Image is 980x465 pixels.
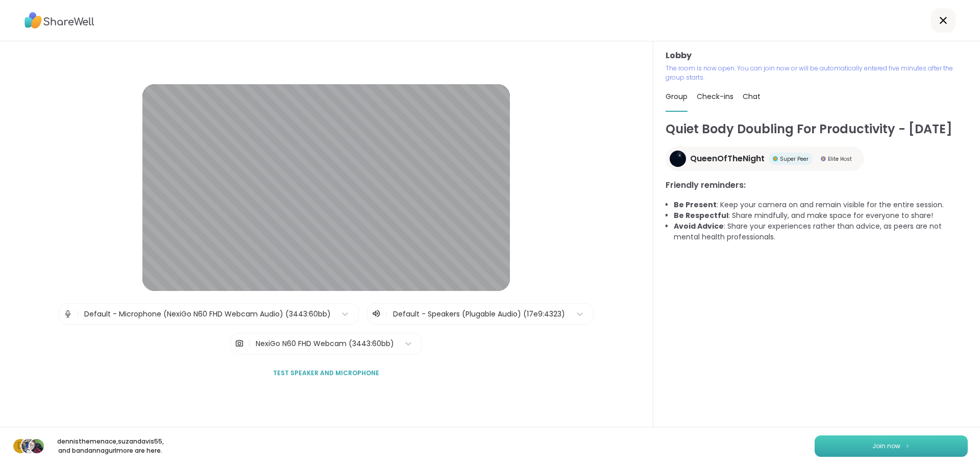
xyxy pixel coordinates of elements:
p: The room is now open. You can join now or will be automatically entered five minutes after the gr... [666,64,968,82]
span: Super Peer [780,155,808,163]
span: | [248,333,251,354]
h3: Lobby [666,50,968,62]
span: | [77,304,79,324]
a: QueenOfTheNightQueenOfTheNightSuper PeerSuper PeerElite HostElite Host [666,146,864,171]
h3: Friendly reminders: [666,179,968,191]
p: dennisthemenace , suzandavis55 , and bandannagurl more are here. [53,437,167,455]
span: | [385,308,388,320]
b: Avoid Advice [674,221,724,231]
span: d [17,439,23,453]
img: Elite Host [821,156,826,161]
li: : Share your experiences rather than advice, as peers are not mental health professionals. [674,221,968,242]
img: suzandavis55 [21,439,36,453]
img: bandannagurl [30,439,44,453]
img: Super Peer [773,156,778,161]
span: Chat [743,91,761,102]
img: Camera [235,333,244,354]
li: : Keep your camera on and remain visible for the entire session. [674,200,968,210]
h1: Quiet Body Doubling For Productivity - [DATE] [666,120,968,138]
span: QueenOfTheNight [690,153,765,165]
img: ShareWell Logomark [904,443,911,449]
img: QueenOfTheNight [670,151,686,167]
li: : Share mindfully, and make space for everyone to share! [674,210,968,221]
img: Microphone [63,304,72,324]
div: Default - Microphone (NexiGo N60 FHD Webcam Audio) (3443:60bb) [84,309,331,320]
button: Test speaker and microphone [269,362,383,384]
span: Elite Host [828,155,852,163]
span: Group [666,91,688,102]
div: NexiGo N60 FHD Webcam (3443:60bb) [256,338,394,349]
img: ShareWell Logo [24,9,94,32]
b: Be Present [674,200,717,210]
b: Be Respectful [674,210,728,221]
span: Check-ins [697,91,733,102]
span: Join now [872,442,900,451]
button: Join now [815,435,968,457]
span: Test speaker and microphone [273,369,379,378]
